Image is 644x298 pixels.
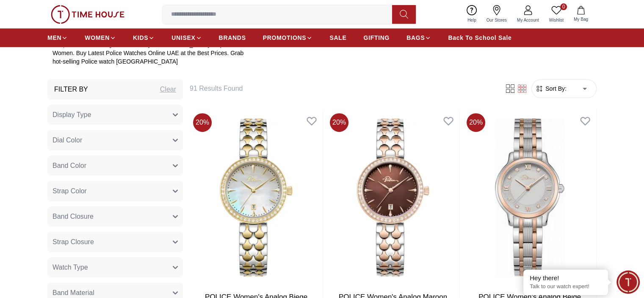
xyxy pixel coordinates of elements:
[448,30,511,45] a: Back To School Sale
[481,3,512,25] a: Our Stores
[406,30,431,45] a: BAGS
[190,84,494,94] h6: 91 Results Found
[464,17,480,23] span: Help
[54,84,88,95] h3: Filter By
[544,84,567,93] span: Sort By:
[47,33,61,42] span: MEN
[190,110,323,285] img: POLICE Women's Analog Biege MOP Dial Watch - PEWLG0076303
[448,33,511,42] span: Back To School Sale
[53,262,88,273] span: Watch Type
[47,206,183,227] button: Band Closure
[560,3,567,10] span: 0
[329,33,346,42] span: SALE
[53,135,82,145] span: Dial Color
[616,270,640,294] div: Chat Widget
[53,237,94,247] span: Strap Closure
[463,110,596,285] img: POLICE Women's Analog Beige MOP Dial Watch - PEWLG0076203
[406,33,425,42] span: BAGS
[570,16,591,22] span: My Bag
[47,232,183,252] button: Strap Closure
[263,33,307,42] span: PROMOTIONS
[133,30,155,45] a: KIDS
[47,181,183,201] button: Strap Color
[53,161,86,171] span: Band Color
[326,110,459,285] img: POLICE Women's Analog Maroon Mop Dial Watch - PEWLG0076302
[546,17,567,23] span: Wishlist
[133,33,148,42] span: KIDS
[47,105,183,125] button: Display Type
[530,274,602,282] div: Hey there!
[51,5,124,24] img: ...
[47,156,183,176] button: Band Color
[53,41,305,48] span: Shop from a wide range of Police in [GEOGRAPHIC_DATA], Buy Online Police Watch for Men &
[53,212,94,222] span: Band Closure
[483,17,510,23] span: Our Stores
[569,4,593,24] button: My Bag
[47,257,183,278] button: Watch Type
[462,3,481,25] a: Help
[330,113,348,132] span: 20 %
[53,186,87,196] span: Strap Color
[85,33,110,42] span: WOMEN
[363,33,390,42] span: GIFTING
[535,84,567,93] button: Sort By:
[53,288,94,298] span: Band Material
[85,30,116,45] a: WOMEN
[53,50,243,56] span: Women. Buy Latest Police Watches Online UAE at the Best Prices. Grab
[363,30,390,45] a: GIFTING
[219,30,246,45] a: BRANDS
[53,58,178,65] span: hot-selling Police watch [GEOGRAPHIC_DATA]
[53,110,91,120] span: Display Type
[514,17,542,23] span: My Account
[171,33,195,42] span: UNISEX
[160,84,176,95] div: Clear
[171,30,202,45] a: UNISEX
[193,113,212,132] span: 20 %
[329,30,346,45] a: SALE
[544,3,569,25] a: 0Wishlist
[263,30,313,45] a: PROMOTIONS
[47,130,183,150] button: Dial Color
[219,33,246,42] span: BRANDS
[530,283,602,290] p: Talk to our watch expert!
[467,113,485,132] span: 20 %
[47,30,68,45] a: MEN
